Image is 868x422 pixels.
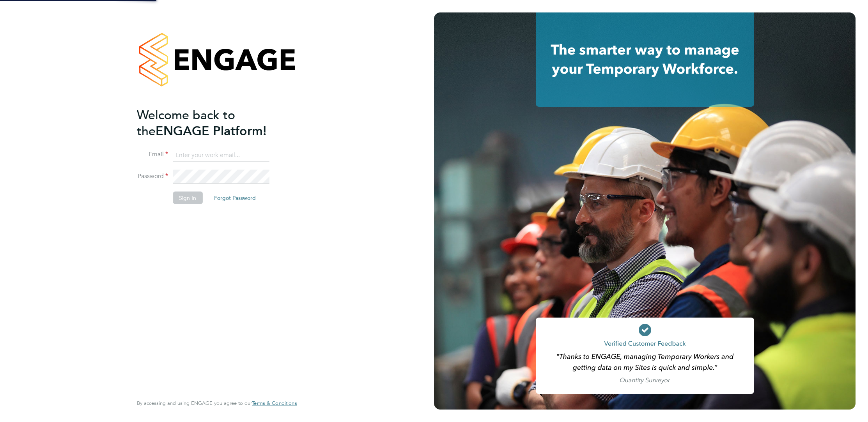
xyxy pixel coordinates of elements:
[137,107,289,139] h2: ENGAGE Platform!
[137,150,168,159] label: Email
[208,192,262,204] button: Forgot Password
[137,172,168,180] label: Password
[173,192,202,204] button: Sign In
[137,400,297,406] span: By accessing and using ENGAGE you agree to our
[173,148,269,162] input: Enter your work email...
[252,400,297,406] a: Terms & Conditions
[252,400,297,406] span: Terms & Conditions
[137,107,235,138] span: Welcome back to the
